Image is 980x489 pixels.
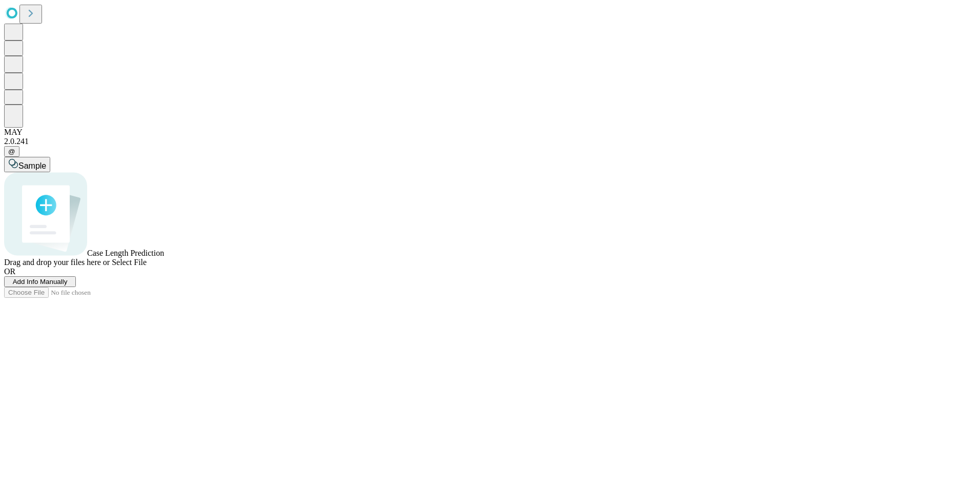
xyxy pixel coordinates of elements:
span: OR [4,267,15,276]
span: Drag and drop your files here or [4,258,110,267]
div: MAY [4,128,976,137]
button: Add Info Manually [4,276,76,287]
button: Sample [4,157,50,172]
span: Case Length Prediction [87,249,164,257]
span: Sample [18,161,46,170]
span: Select File [112,258,147,267]
button: @ [4,146,19,157]
div: 2.0.241 [4,137,976,146]
span: @ [8,148,15,155]
span: Add Info Manually [13,278,68,286]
